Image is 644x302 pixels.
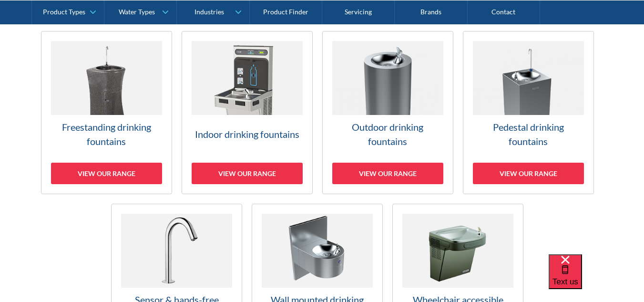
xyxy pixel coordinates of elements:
[322,31,453,194] a: Outdoor drinking fountainsView our range
[119,8,155,16] div: Water Types
[473,120,584,148] h3: Pedestal drinking fountains
[192,163,303,184] div: View our range
[51,163,162,184] div: View our range
[194,8,224,16] div: Industries
[473,163,584,184] div: View our range
[332,163,443,184] div: View our range
[182,31,313,194] a: Indoor drinking fountainsView our range
[549,254,644,302] iframe: podium webchat widget bubble
[43,8,85,16] div: Product Types
[41,31,172,194] a: Freestanding drinking fountainsView our range
[332,120,443,148] h3: Outdoor drinking fountains
[192,127,303,141] h3: Indoor drinking fountains
[463,31,594,194] a: Pedestal drinking fountainsView our range
[51,120,162,148] h3: Freestanding drinking fountains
